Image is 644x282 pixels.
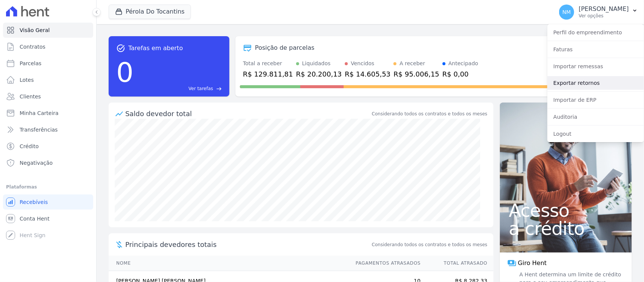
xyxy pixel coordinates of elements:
[302,60,331,67] div: Liquidados
[547,43,644,56] a: Faturas
[116,53,134,92] div: 0
[3,23,93,38] a: Visão Geral
[443,69,478,79] div: R$ 0,00
[20,60,41,67] span: Parcelas
[579,13,629,19] p: Ver opções
[109,5,191,19] button: Pérola Do Tocantins
[547,60,644,73] a: Importar remessas
[128,44,183,53] span: Tarefas em aberto
[125,239,370,250] span: Principais devedores totais
[547,93,644,107] a: Importar de ERP
[255,43,315,52] div: Posição de parcelas
[216,86,222,92] span: east
[20,215,49,222] span: Conta Hent
[20,143,39,150] span: Crédito
[189,85,213,92] span: Ver tarefas
[547,26,644,39] a: Perfil do empreendimento
[449,60,478,67] div: Antecipado
[137,85,222,92] a: Ver tarefas east
[345,69,390,79] div: R$ 14.605,53
[20,126,58,133] span: Transferências
[3,72,93,87] a: Lotes
[6,182,90,192] div: Plataformas
[20,198,48,206] span: Recebíveis
[3,155,93,170] a: Negativação
[243,69,293,79] div: R$ 129.811,81
[243,60,293,67] div: Total a receber
[393,69,439,79] div: R$ 95.006,15
[553,2,644,23] button: NM [PERSON_NAME] Ver opções
[20,43,45,51] span: Contratos
[579,5,629,13] p: [PERSON_NAME]
[296,69,342,79] div: R$ 20.200,13
[563,9,571,15] span: NM
[351,60,374,67] div: Vencidos
[3,122,93,137] a: Transferências
[372,241,487,248] span: Considerando todos os contratos e todos os meses
[3,39,93,54] a: Contratos
[3,106,93,121] a: Minha Carteira
[400,60,425,67] div: A receber
[547,127,644,141] a: Logout
[509,201,623,219] span: Acesso
[509,219,623,238] span: a crédito
[3,139,93,154] a: Crédito
[421,256,493,271] th: Total Atrasado
[20,26,50,34] span: Visão Geral
[547,110,644,124] a: Auditoria
[3,211,93,226] a: Conta Hent
[3,56,93,71] a: Parcelas
[518,259,547,268] span: Giro Hent
[547,76,644,90] a: Exportar retornos
[20,93,41,100] span: Clientes
[3,195,93,210] a: Recebíveis
[109,256,349,271] th: Nome
[116,44,125,53] span: task_alt
[349,256,421,271] th: Pagamentos Atrasados
[20,109,58,117] span: Minha Carteira
[372,110,487,117] div: Considerando todos os contratos e todos os meses
[20,159,53,167] span: Negativação
[125,109,370,119] div: Saldo devedor total
[3,89,93,104] a: Clientes
[20,76,34,84] span: Lotes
